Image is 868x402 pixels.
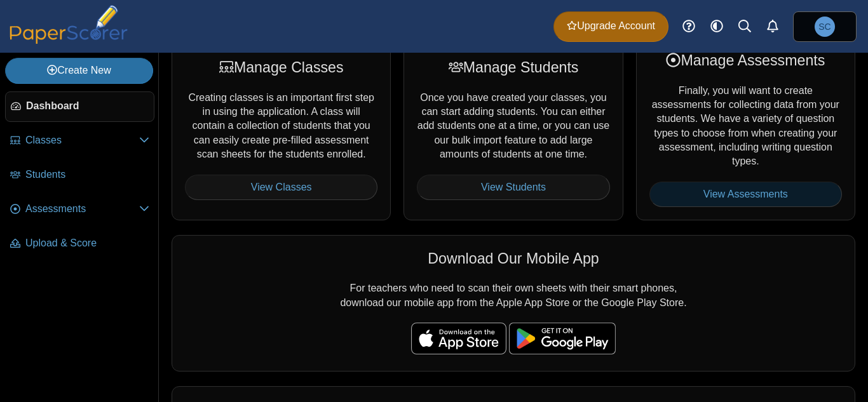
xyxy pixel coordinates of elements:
[5,35,132,46] a: PaperScorer
[5,58,153,83] a: Create New
[172,37,391,220] div: Creating classes is an important first step in using the application. A class will contain a coll...
[172,235,855,372] div: For teachers who need to scan their own sheets with their smart phones, download our mobile app f...
[5,126,154,156] a: Classes
[403,37,623,220] div: Once you have created your classes, you can start adding students. You can either add students on...
[5,194,154,225] a: Assessments
[793,11,857,42] a: Selina Carter
[567,19,655,33] span: Upgrade Account
[411,323,506,354] img: apple-store-badge.svg
[815,17,835,37] span: Selina Carter
[5,5,132,44] img: PaperScorer
[636,37,855,220] div: Finally, you will want to create assessments for collecting data from your students. We have a va...
[509,323,616,354] img: google-play-badge.png
[649,182,842,207] a: View Assessments
[818,22,831,31] span: Selina Carter
[759,13,787,41] a: Alerts
[26,99,149,113] span: Dashboard
[553,11,668,42] a: Upgrade Account
[417,175,609,200] a: View Students
[5,160,154,191] a: Students
[5,91,154,122] a: Dashboard
[5,229,154,259] a: Upload & Score
[25,236,149,250] span: Upload & Score
[185,57,377,77] div: Manage Classes
[417,57,609,77] div: Manage Students
[25,202,139,216] span: Assessments
[25,168,149,182] span: Students
[25,133,139,147] span: Classes
[649,50,842,70] div: Manage Assessments
[185,248,842,269] div: Download Our Mobile App
[185,175,377,200] a: View Classes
